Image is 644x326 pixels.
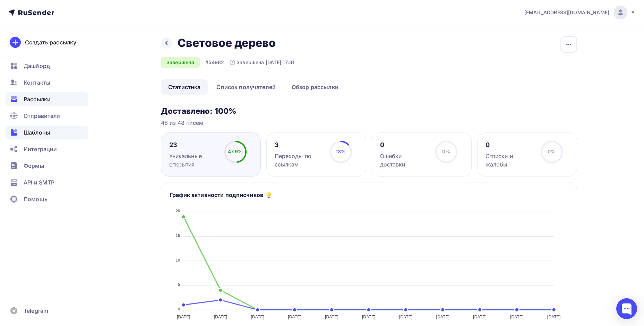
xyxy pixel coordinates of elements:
[24,112,60,120] span: Отправители
[473,315,487,319] tspan: [DATE]
[399,315,413,319] tspan: [DATE]
[177,315,190,319] tspan: [DATE]
[24,78,50,87] span: Контакты
[25,38,76,46] div: Создать рассылку
[176,209,180,213] tspan: 20
[548,148,556,154] span: 0%
[170,191,263,199] h5: График активности подписчиков
[251,315,265,319] tspan: [DATE]
[6,92,88,106] a: Рассылки
[178,307,180,311] tspan: 0
[214,315,227,319] tspan: [DATE]
[24,145,57,153] span: Интеграции
[161,57,200,68] div: Завершена
[209,79,283,95] a: Список получателей
[178,282,180,286] tspan: 5
[24,178,54,187] span: API и SMTP
[510,315,524,319] tspan: [DATE]
[169,141,218,149] div: 23
[288,315,301,319] tspan: [DATE]
[161,106,577,116] h3: Доставлено: 100%
[486,141,534,149] div: 0
[442,148,450,154] span: 0%
[169,152,218,169] div: Уникальные открытия
[275,152,324,169] div: Переходы по ссылкам
[24,95,51,103] span: Рассылки
[547,315,561,319] tspan: [DATE]
[176,233,180,238] tspan: 15
[336,148,346,154] span: 13%
[436,315,449,319] tspan: [DATE]
[380,141,429,149] div: 0
[380,152,429,169] div: Ошибки доставки
[161,119,577,127] div: 48 из 48 писем
[228,148,243,154] span: 47.9%
[6,126,88,139] a: Шаблоны
[325,315,338,319] tspan: [DATE]
[205,59,224,66] div: #54982
[524,9,609,16] span: [EMAIL_ADDRESS][DOMAIN_NAME]
[178,36,276,50] h2: Световое дерево
[24,162,44,170] span: Формы
[24,62,50,70] span: Дашборд
[6,76,88,89] a: Контакты
[362,315,376,319] tspan: [DATE]
[24,307,48,315] span: Telegram
[161,79,208,95] a: Статистика
[230,59,294,66] div: Завершена [DATE] 17:31
[24,128,50,137] span: Шаблоны
[24,195,48,203] span: Помощь
[524,6,636,19] a: [EMAIL_ADDRESS][DOMAIN_NAME]
[6,159,88,173] a: Формы
[275,141,324,149] div: 3
[176,258,180,262] tspan: 10
[6,109,88,123] a: Отправители
[284,79,346,95] a: Обзор рассылки
[6,59,88,73] a: Дашборд
[486,152,534,169] div: Отписки и жалобы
